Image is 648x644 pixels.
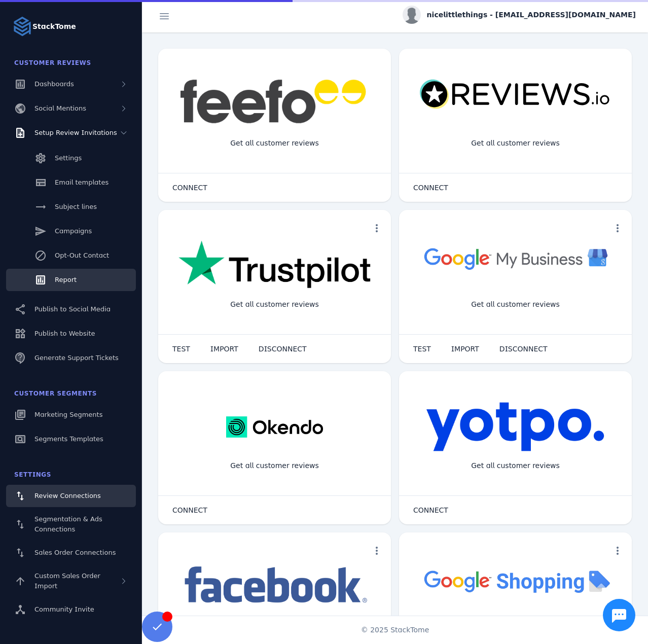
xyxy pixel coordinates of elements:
[34,515,102,533] span: Segmentation & Ads Connections
[178,240,371,290] img: trustpilot.png
[34,605,94,613] span: Community Invite
[34,411,102,418] span: Marketing Segments
[222,291,327,318] div: Get all customer reviews
[55,203,97,210] span: Subject lines
[499,345,548,352] span: DISCONNECT
[162,177,218,198] button: CONNECT
[463,452,568,479] div: Get all customer reviews
[34,549,116,556] span: Sales Order Connections
[419,79,611,110] img: reviewsio.svg
[32,21,76,32] strong: StackTome
[55,178,109,186] span: Email templates
[451,345,479,352] span: IMPORT
[34,129,117,136] span: Setup Review Invitations
[14,390,97,397] span: Customer Segments
[441,339,489,359] button: IMPORT
[6,171,136,194] a: Email templates
[162,339,200,359] button: TEST
[607,541,628,561] button: more
[55,252,109,259] span: Opt-Out Contact
[259,345,307,352] span: DISCONNECT
[463,130,568,157] div: Get all customer reviews
[6,404,136,426] a: Marketing Segments
[6,485,136,507] a: Review Connections
[6,323,136,345] a: Publish to Website
[34,305,111,313] span: Publish to Social Media
[6,147,136,169] a: Settings
[403,6,636,24] button: nicelittlethings - [EMAIL_ADDRESS][DOMAIN_NAME]
[403,6,421,24] img: profile.jpg
[34,435,103,443] span: Segments Templates
[172,184,207,191] span: CONNECT
[6,509,136,540] a: Segmentation & Ads Connections
[6,347,136,369] a: Generate Support Tickets
[413,345,431,352] span: TEST
[419,240,611,276] img: googlebusiness.png
[489,339,558,359] button: DISCONNECT
[14,59,91,66] span: Customer Reviews
[14,471,51,478] span: Settings
[6,298,136,320] a: Publish to Social Media
[172,507,207,514] span: CONNECT
[6,269,136,291] a: Report
[34,104,86,112] span: Social Mentions
[6,598,136,621] a: Community Invite
[12,16,32,37] img: Logo image
[607,218,628,238] button: more
[34,354,119,362] span: Generate Support Tickets
[226,402,323,452] img: okendo.webp
[413,184,448,191] span: CONNECT
[463,291,568,318] div: Get all customer reviews
[426,402,605,452] img: yotpo.png
[427,10,636,20] span: nicelittlethings - [EMAIL_ADDRESS][DOMAIN_NAME]
[34,492,101,499] span: Review Connections
[403,500,458,520] button: CONNECT
[413,507,448,514] span: CONNECT
[6,542,136,564] a: Sales Order Connections
[34,80,74,88] span: Dashboards
[6,428,136,450] a: Segments Templates
[403,339,441,359] button: TEST
[200,339,248,359] button: IMPORT
[55,227,92,235] span: Campaigns
[367,541,387,561] button: more
[178,563,371,608] img: facebook.png
[34,572,100,590] span: Custom Sales Order Import
[367,218,387,238] button: more
[403,177,458,198] button: CONNECT
[55,276,77,283] span: Report
[6,244,136,267] a: Opt-Out Contact
[34,330,95,337] span: Publish to Website
[210,345,238,352] span: IMPORT
[55,154,82,162] span: Settings
[6,220,136,242] a: Campaigns
[222,130,327,157] div: Get all customer reviews
[361,625,429,635] span: © 2025 StackTome
[419,563,611,599] img: googleshopping.png
[248,339,317,359] button: DISCONNECT
[6,196,136,218] a: Subject lines
[172,345,190,352] span: TEST
[162,500,218,520] button: CONNECT
[178,79,371,124] img: feefo.png
[455,614,575,640] div: Import Products from Google
[222,452,327,479] div: Get all customer reviews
